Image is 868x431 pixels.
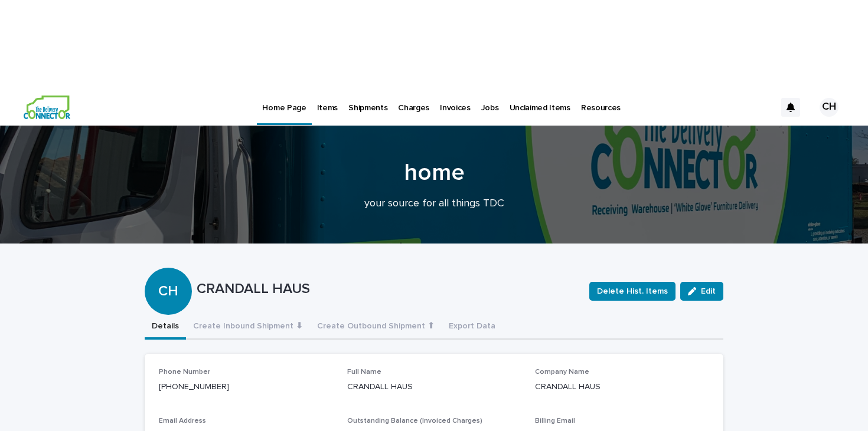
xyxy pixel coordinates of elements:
[145,236,192,300] div: CH
[347,417,482,425] span: Outstanding Balance (Invoiced Charges)
[159,383,229,391] a: [PHONE_NUMBER]
[347,381,521,393] p: CRANDALL HAUS
[440,88,471,113] p: Invoices
[597,285,668,297] span: Delete Hist. Items
[442,315,502,340] button: Export Data
[159,417,206,425] span: Email Address
[343,88,393,125] a: Shipments
[159,369,210,376] span: Phone Number
[198,198,670,210] p: your source for all things TDC
[186,315,310,340] button: Create Inbound Shipment ⬇
[317,88,338,113] p: Items
[262,88,306,113] p: Home Page
[347,369,381,376] span: Full Name
[510,88,570,113] p: Unclaimed Items
[348,88,387,113] p: Shipments
[535,369,589,376] span: Company Name
[310,315,442,340] button: Create Outbound Shipment ⬆
[398,88,429,113] p: Charges
[435,88,476,125] a: Invoices
[312,88,343,125] a: Items
[589,282,676,301] button: Delete Hist. Items
[24,96,70,119] img: aCWQmA6OSGG0Kwt8cj3c
[257,88,311,123] a: Home Page
[393,88,435,125] a: Charges
[481,88,499,113] p: Jobs
[476,88,504,125] a: Jobs
[197,281,580,298] p: CRANDALL HAUS
[680,282,723,301] button: Edit
[576,88,626,125] a: Resources
[820,98,838,117] div: CH
[504,88,576,125] a: Unclaimed Items
[145,315,186,340] button: Details
[701,287,716,295] span: Edit
[535,417,575,425] span: Billing Email
[535,381,709,393] p: CRANDALL HAUS
[581,88,621,113] p: Resources
[145,159,723,187] h1: home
